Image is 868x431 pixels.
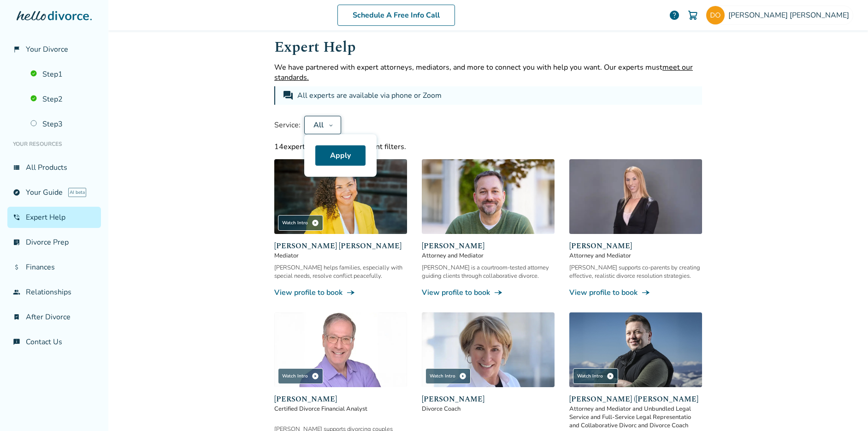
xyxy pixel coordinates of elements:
a: groupRelationships [7,281,101,303]
div: [PERSON_NAME] is a courtroom-tested attorney guiding clients through collaborative divorce. [422,263,555,280]
img: Claudia Brown Coulter [274,159,407,234]
a: help [669,10,680,21]
span: Your Divorce [26,44,68,54]
img: Cart [687,10,698,21]
span: Attorney and Mediator and Unbundled Legal Service and Full-Service Legal Representatio and Collab... [569,405,702,430]
a: flag_2Your Divorce [7,39,101,60]
span: play_circle [312,219,319,227]
span: chat_info [13,338,20,346]
span: line_end_arrow_notch [641,288,650,297]
span: view_list [13,164,20,171]
div: All experts are available via phone or Zoom [297,90,443,101]
a: exploreYour GuideAI beta [7,182,101,203]
img: Zachary (Zac) Roeling [569,312,702,387]
span: [PERSON_NAME] [PERSON_NAME] [274,240,407,251]
a: view_listAll Products [7,157,101,178]
span: [PERSON_NAME] [274,394,407,405]
span: attach_money [13,263,20,271]
img: Neil Forester [422,159,555,234]
img: Kim Goodman [422,312,555,387]
a: View profile to bookline_end_arrow_notch [274,287,407,298]
span: Attorney and Mediator [422,251,555,260]
div: Watch Intro [573,368,618,384]
span: explore [13,189,20,196]
div: Watch Intro [278,215,323,231]
img: davidzolson@gmail.com [706,6,725,24]
span: play_circle [459,372,466,380]
a: bookmark_checkAfter Divorce [7,306,101,328]
span: play_circle [312,372,319,380]
button: Apply [315,145,366,166]
span: flag_2 [13,46,20,53]
span: line_end_arrow_notch [494,288,503,297]
span: bookmark_check [13,313,20,321]
a: Step3 [25,114,101,135]
div: Watch Intro [425,368,471,384]
a: phone_in_talkExpert Help [7,207,101,228]
button: All [304,116,341,134]
span: AI beta [68,188,86,197]
div: [PERSON_NAME] helps families, especially with special needs, resolve conflict peacefully. [274,263,407,280]
span: group [13,288,20,296]
span: Service: [274,120,301,130]
a: Schedule A Free Info Call [337,5,455,26]
span: [PERSON_NAME] [422,240,555,251]
div: Watch Intro [278,368,323,384]
img: Lori Barkus [569,159,702,234]
span: Divorce Coach [422,405,555,413]
a: View profile to bookline_end_arrow_notch [422,287,555,298]
div: [PERSON_NAME] supports co-parents by creating effective, realistic divorce resolution strategies. [569,263,702,280]
a: chat_infoContact Us [7,331,101,353]
a: Step2 [25,89,101,110]
div: All [312,120,325,130]
a: attach_moneyFinances [7,257,101,278]
span: list_alt_check [13,239,20,246]
span: [PERSON_NAME] [569,240,702,251]
span: [PERSON_NAME] [PERSON_NAME] [728,10,853,20]
h1: Expert Help [274,36,702,59]
p: We have partnered with expert attorneys, mediators, and more to connect you with help you want. O... [274,62,702,83]
span: [PERSON_NAME] ([PERSON_NAME] [569,394,702,405]
a: View profile to bookline_end_arrow_notch [569,287,702,298]
span: Mediator [274,251,407,260]
span: meet our standards. [274,62,693,83]
iframe: Chat Widget [822,387,868,431]
img: Jeff Landers [274,312,407,387]
span: phone_in_talk [13,214,20,221]
span: [PERSON_NAME] [422,394,555,405]
span: forum [283,90,294,101]
a: list_alt_checkDivorce Prep [7,232,101,253]
span: Certified Divorce Financial Analyst [274,405,407,413]
span: Attorney and Mediator [569,251,702,260]
a: Step1 [25,64,101,85]
span: play_circle [607,372,614,380]
span: line_end_arrow_notch [346,288,355,297]
li: Your Resources [7,135,101,153]
div: 14 experts available with current filters. [274,142,702,152]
